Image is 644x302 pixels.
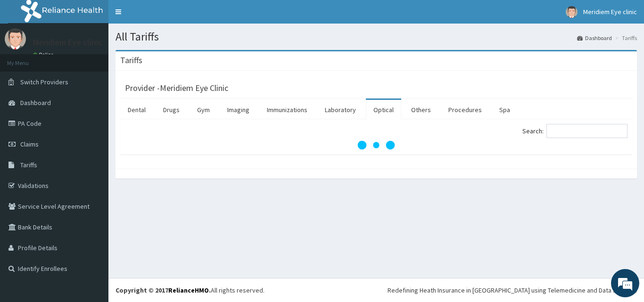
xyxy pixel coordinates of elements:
[120,56,142,65] h3: Tariffs
[317,100,363,120] a: Laboratory
[168,286,209,294] a: RelianceHMO
[5,28,26,49] img: User Image
[20,140,39,148] span: Claims
[566,6,578,18] img: User Image
[116,286,211,294] strong: Copyright © 2017 .
[116,31,637,43] h1: All Tariffs
[613,34,637,42] li: Tariffs
[33,38,102,47] p: Meridiem Eye clinic
[220,100,257,120] a: Imaging
[125,84,228,92] h3: Provider - Meridiem Eye Clinic
[20,98,51,107] span: Dashboard
[156,100,187,120] a: Drugs
[404,100,438,120] a: Others
[20,161,37,169] span: Tariffs
[388,286,637,295] div: Redefining Heath Insurance in [GEOGRAPHIC_DATA] using Telemedicine and Data Science!
[108,278,644,302] footer: All rights reserved.
[120,100,153,120] a: Dental
[190,100,217,120] a: Gym
[33,51,56,58] a: Online
[522,124,627,138] label: Search:
[366,100,401,120] a: Optical
[577,34,612,42] a: Dashboard
[441,100,489,120] a: Procedures
[259,100,315,120] a: Immunizations
[357,126,395,164] svg: audio-loading
[583,8,637,16] span: Meridiem Eye clinic
[20,78,68,86] span: Switch Providers
[546,124,627,138] input: Search:
[492,100,518,120] a: Spa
